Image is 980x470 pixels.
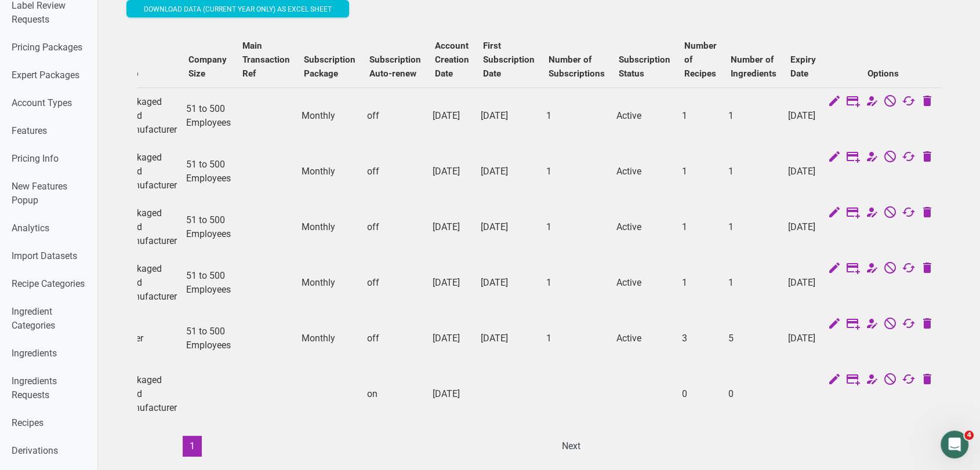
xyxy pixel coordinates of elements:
[297,311,362,366] td: Monthly
[677,88,724,144] td: 1
[731,54,776,79] b: Number of Ingredients
[790,54,816,79] b: Expiry Date
[827,373,841,388] a: Edit
[362,311,428,366] td: off
[868,68,899,79] b: Options
[883,206,897,221] a: Cancel Subscription
[902,206,916,221] a: Change Auto Renewal
[827,318,841,333] a: Edit
[846,373,860,388] a: Edit Subscription
[362,144,428,199] td: off
[846,95,860,110] a: Edit Subscription
[428,144,476,199] td: [DATE]
[827,151,841,166] a: Edit
[612,88,677,144] td: Active
[865,151,879,166] a: Change Account Type
[362,88,428,144] td: off
[182,311,235,366] td: 51 to 500 Employees
[126,20,952,468] div: Users
[297,255,362,311] td: Monthly
[677,255,724,311] td: 1
[724,199,783,255] td: 1
[117,199,182,255] td: Packaged Food Manufacturer
[902,373,916,388] a: Change Auto Renewal
[783,311,823,366] td: [DATE]
[846,318,860,333] a: Edit Subscription
[684,41,717,79] b: Number of Recipes
[182,144,235,199] td: 51 to 500 Employees
[865,373,879,388] a: Change Account Type
[476,311,542,366] td: [DATE]
[724,255,783,311] td: 1
[724,311,783,366] td: 5
[369,54,421,79] b: Subscription Auto-renew
[677,144,724,199] td: 1
[362,255,428,311] td: off
[182,199,235,255] td: 51 to 500 Employees
[920,95,934,110] a: Delete User
[783,199,823,255] td: [DATE]
[783,88,823,144] td: [DATE]
[144,5,332,13] span: Download data (current year only) as excel sheet
[428,199,476,255] td: [DATE]
[304,54,355,79] b: Subscription Package
[242,41,290,79] b: Main Transaction Ref
[920,206,934,221] a: Delete User
[865,206,879,221] a: Change Account Type
[964,431,974,440] span: 4
[117,366,182,422] td: Packaged Food Manufacturer
[865,262,879,277] a: Change Account Type
[677,366,724,422] td: 0
[920,151,934,166] a: Delete User
[883,262,897,277] a: Cancel Subscription
[883,151,897,166] a: Cancel Subscription
[476,255,542,311] td: [DATE]
[476,144,542,199] td: [DATE]
[117,255,182,311] td: Packaged Food Manufacturer
[619,54,670,79] b: Subscription Status
[865,318,879,333] a: Change Account Type
[117,144,182,199] td: Packaged Food Manufacturer
[902,95,916,110] a: Change Auto Renewal
[117,311,182,366] td: Other
[827,95,841,110] a: Edit
[428,255,476,311] td: [DATE]
[428,366,476,422] td: [DATE]
[362,366,428,422] td: on
[549,54,605,79] b: Number of Subscriptions
[612,311,677,366] td: Active
[846,151,860,166] a: Edit Subscription
[542,88,612,144] td: 1
[883,373,897,388] a: Cancel Subscription
[542,144,612,199] td: 1
[827,206,841,221] a: Edit
[677,199,724,255] td: 1
[612,199,677,255] td: Active
[846,206,860,221] a: Edit Subscription
[612,255,677,311] td: Active
[883,95,897,110] a: Cancel Subscription
[297,88,362,144] td: Monthly
[827,262,841,277] a: Edit
[783,144,823,199] td: [DATE]
[612,144,677,199] td: Active
[428,88,476,144] td: [DATE]
[724,366,783,422] td: 0
[846,262,860,277] a: Edit Subscription
[920,373,934,388] a: Delete User
[542,199,612,255] td: 1
[117,88,182,144] td: Packaged Food Manufacturer
[362,199,428,255] td: off
[476,199,542,255] td: [DATE]
[483,41,535,79] b: First Subscription Date
[920,318,934,333] a: Delete User
[902,151,916,166] a: Change Auto Renewal
[902,262,916,277] a: Change Auto Renewal
[183,436,202,457] button: 1
[920,262,934,277] a: Delete User
[902,318,916,333] a: Change Auto Renewal
[435,41,469,79] b: Account Creation Date
[883,318,897,333] a: Cancel Subscription
[865,95,879,110] a: Change Account Type
[297,199,362,255] td: Monthly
